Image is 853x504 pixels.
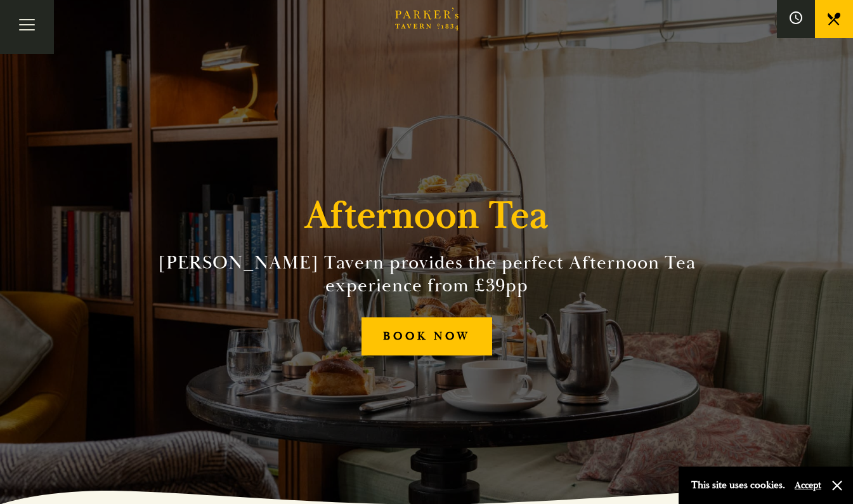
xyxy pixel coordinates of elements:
[305,193,549,239] h1: Afternoon Tea
[795,479,821,491] button: Accept
[691,476,785,494] p: This site uses cookies.
[361,317,492,356] a: BOOK NOW
[138,251,716,297] h2: [PERSON_NAME] Tavern provides the perfect Afternoon Tea experience from £39pp
[831,479,843,492] button: Close and accept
